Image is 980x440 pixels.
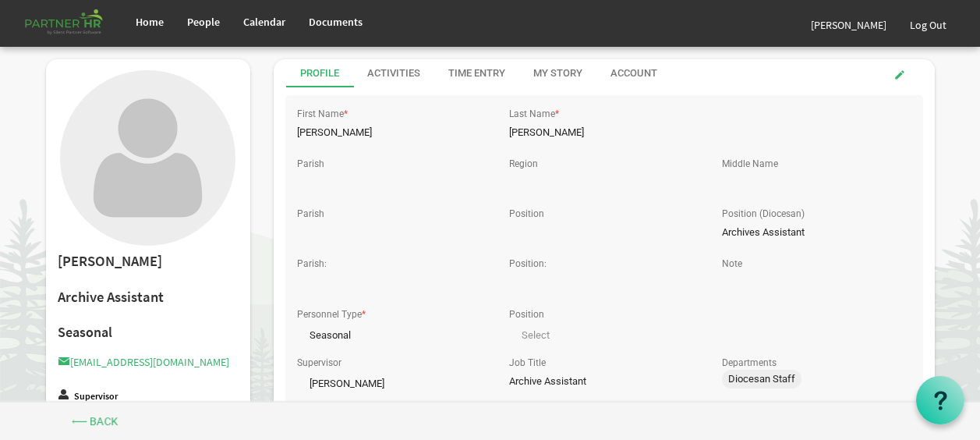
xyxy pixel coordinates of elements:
span: Diocesan Staff [722,370,801,389]
label: Supervisor [297,358,341,368]
label: Last Name [509,109,555,119]
div: Activities [367,66,420,81]
label: Parish: [297,259,327,269]
label: Position: [509,259,547,269]
span: Diocesan Staff [728,373,798,385]
a: [EMAIL_ADDRESS][DOMAIN_NAME] [58,355,229,369]
span: Calendar [243,15,285,29]
div: Time Entry [448,66,505,81]
label: Position [509,209,544,219]
span: Documents [309,15,363,29]
span: Home [136,15,164,29]
label: Departments [722,358,777,368]
label: Parish [297,159,324,169]
label: Position [509,310,544,320]
label: Supervisor [74,392,118,402]
label: Parish [297,209,324,219]
a: [PERSON_NAME] [799,3,898,47]
div: Account [610,66,657,81]
h2: Archive Assistant [58,289,239,306]
label: Middle Name [722,159,778,169]
div: My Story [533,66,582,81]
label: Region [509,159,538,169]
label: Position (Diocesan) [722,209,805,219]
a: Log Out [898,3,958,47]
label: Note [722,259,742,269]
div: Profile [300,66,339,81]
h2: [PERSON_NAME] [58,254,239,270]
label: Job Title [509,358,546,368]
label: First Name [297,109,344,119]
h4: Seasonal [58,325,239,340]
label: Personnel Type [297,310,362,320]
span: People [187,15,220,29]
div: tab-header [286,59,947,87]
img: User with no profile picture [60,70,235,246]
